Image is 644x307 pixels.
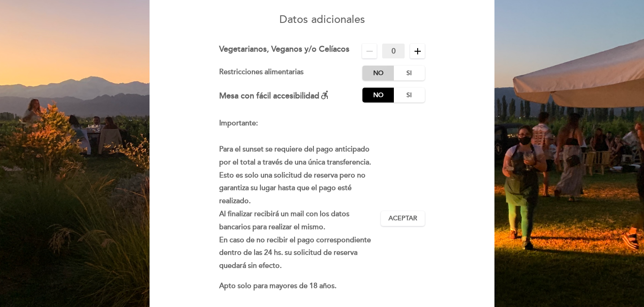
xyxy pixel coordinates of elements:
[219,281,336,290] strong: Apto solo para mayores de 18 años.
[393,88,425,102] label: Si
[388,214,417,223] span: Aceptar
[381,211,425,226] button: Aceptar
[319,89,330,100] i: accessible_forward
[219,66,363,80] div: Restricciones alimentarias
[219,119,371,270] strong: Importante: Para el sunset se requiere del pago anticipado por el total a través de una única tra...
[362,88,394,102] label: No
[219,88,330,102] div: Mesa con fácil accesibilidad
[362,66,394,80] label: No
[393,66,425,80] label: Si
[279,13,365,26] span: Datos adicionales
[219,44,349,58] div: Vegetarianos, Veganos y/o Celíacos
[412,46,423,57] i: add
[364,46,375,57] i: remove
